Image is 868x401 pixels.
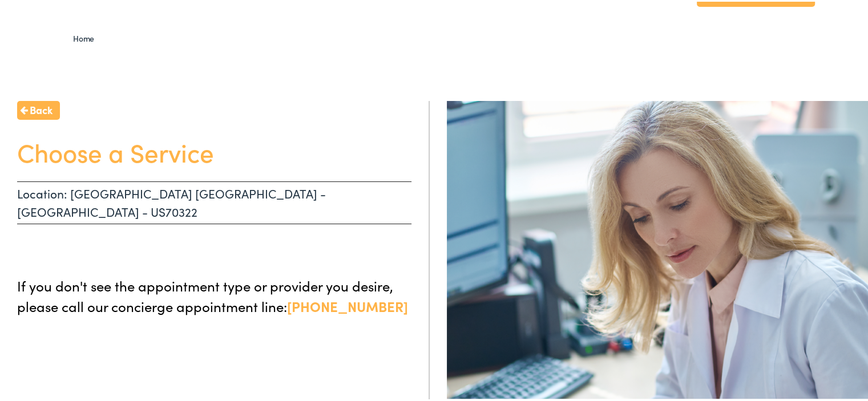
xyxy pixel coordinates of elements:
[17,135,411,165] h1: Choose a Service
[30,100,53,116] span: Back
[287,295,408,314] a: [PHONE_NUMBER]
[17,99,60,118] a: Back
[17,274,411,315] p: If you don't see the appointment type or provider you desire, please call our concierge appointme...
[73,31,100,42] a: Home
[17,180,411,222] p: Location: [GEOGRAPHIC_DATA] [GEOGRAPHIC_DATA] - [GEOGRAPHIC_DATA] - US70322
